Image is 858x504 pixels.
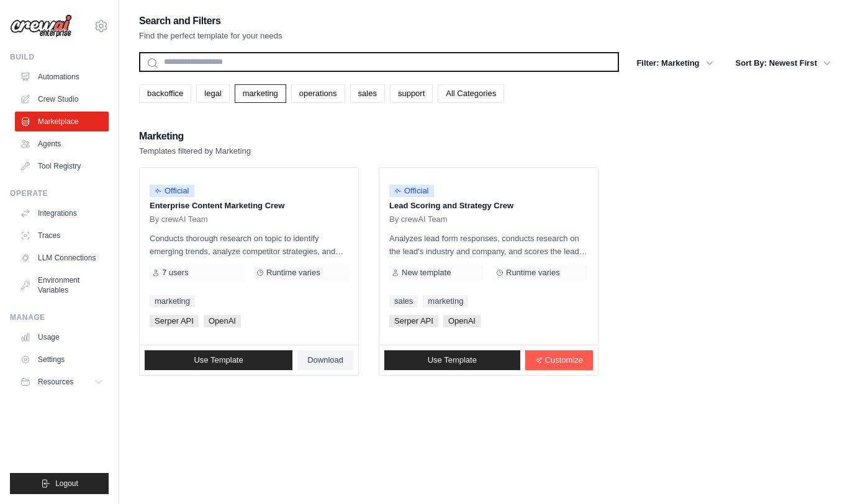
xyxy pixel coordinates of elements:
[150,232,348,258] p: Conducts thorough research on topic to identify emerging trends, analyze competitor strategies, a...
[15,270,109,300] a: Environment Variables
[15,226,109,245] a: Traces
[389,214,448,224] span: By crewAI Team
[15,112,109,131] a: Marketplace
[350,84,385,103] a: sales
[139,145,251,157] p: Templates filtered by Marketing
[402,268,451,278] span: New template
[204,315,241,327] span: OpenAI
[10,52,109,62] div: Build
[235,84,286,103] a: marketing
[139,12,282,30] h2: Search and Filters
[428,355,477,365] span: Use Template
[728,52,838,74] button: Sort By: Newest First
[139,84,191,103] a: backoffice
[150,185,194,197] span: Official
[384,350,520,370] a: Use Template
[506,268,560,278] span: Runtime varies
[15,248,109,268] a: LLM Connections
[15,156,109,176] a: Tool Registry
[162,268,189,278] span: 7 users
[291,84,345,103] a: operations
[443,315,481,327] span: OpenAI
[15,350,109,369] a: Settings
[15,327,109,347] a: Usage
[150,295,195,307] a: marketing
[150,200,348,212] p: Enterprise Content Marketing Crew
[10,188,109,198] div: Operate
[423,295,468,307] a: marketing
[266,268,320,278] span: Runtime varies
[15,89,109,109] a: Crew Studio
[55,479,78,489] span: Logout
[389,295,418,307] a: sales
[38,377,73,387] span: Resources
[15,134,109,154] a: Agents
[196,84,229,103] a: legal
[139,128,251,145] h2: Marketing
[139,30,282,42] p: Find the perfect template for your needs
[10,14,72,38] img: Logo
[390,84,433,103] a: support
[150,214,208,224] span: By crewAI Team
[15,372,109,392] button: Resources
[629,52,720,74] button: Filter: Marketing
[15,67,109,87] a: Automations
[389,200,588,212] p: Lead Scoring and Strategy Crew
[525,350,593,370] a: Customize
[438,84,504,103] a: All Categories
[297,350,353,370] a: Download
[145,350,292,370] a: Use Template
[10,312,109,322] div: Manage
[389,185,434,197] span: Official
[545,355,583,365] span: Customize
[307,355,343,365] span: Download
[389,232,588,258] p: Analyzes lead form responses, conducts research on the lead's industry and company, and scores th...
[15,203,109,223] a: Integrations
[150,315,199,327] span: Serper API
[10,473,109,494] button: Logout
[194,355,243,365] span: Use Template
[389,315,438,327] span: Serper API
